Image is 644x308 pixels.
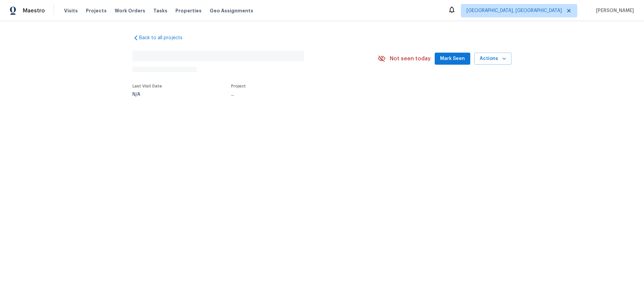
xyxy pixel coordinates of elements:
span: Last Visit Date [132,84,162,88]
button: Actions [474,53,512,65]
span: Maestro [23,7,45,14]
span: Project [231,84,246,88]
div: N/A [132,92,162,97]
span: Tasks [153,8,167,13]
span: Not seen today [390,55,431,62]
button: Mark Seen [435,53,470,65]
span: Geo Assignments [210,7,253,14]
span: Actions [480,55,506,63]
span: Properties [175,7,202,14]
a: Back to all projects [132,35,197,41]
span: [GEOGRAPHIC_DATA], [GEOGRAPHIC_DATA] [467,7,562,14]
span: Mark Seen [440,55,465,63]
span: [PERSON_NAME] [593,7,634,14]
span: Visits [64,7,78,14]
span: Work Orders [115,7,145,14]
div: ... [231,92,360,97]
span: Projects [86,7,107,14]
